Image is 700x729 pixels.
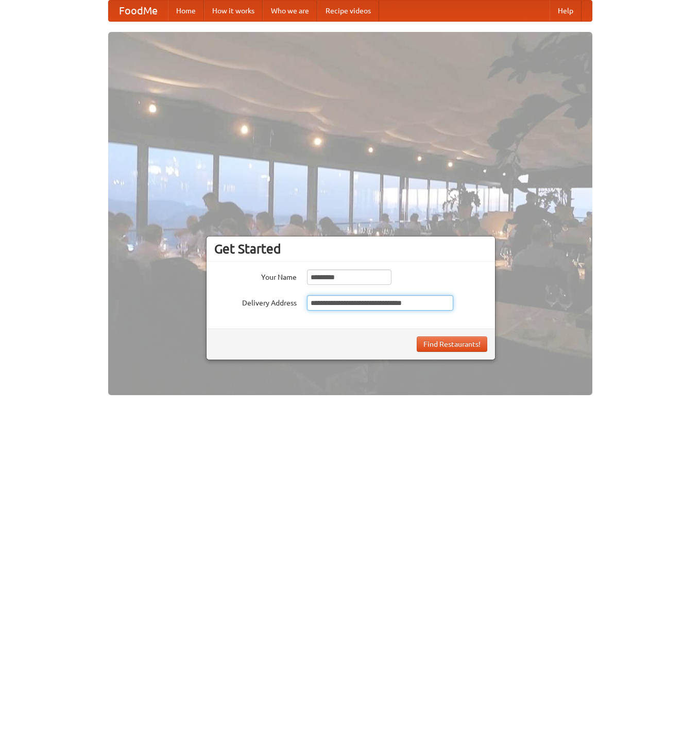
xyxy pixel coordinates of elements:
label: Delivery Address [214,295,297,308]
a: FoodMe [109,1,168,21]
a: Help [550,1,582,21]
label: Your Name [214,269,297,282]
a: Home [168,1,204,21]
a: Who we are [263,1,317,21]
button: Find Restaurants! [417,336,487,352]
a: How it works [204,1,263,21]
a: Recipe videos [317,1,379,21]
h3: Get Started [214,241,487,257]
